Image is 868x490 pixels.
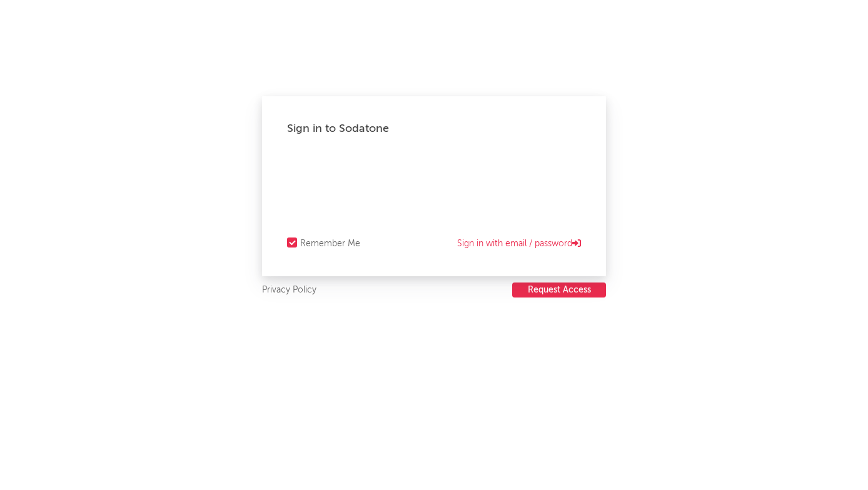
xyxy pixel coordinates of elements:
button: Request Access [512,282,606,297]
a: Privacy Policy [262,282,316,298]
div: Sign in to Sodatone [287,121,581,136]
div: Remember Me [300,236,360,251]
a: Request Access [512,282,606,298]
a: Sign in with email / password [457,236,581,251]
